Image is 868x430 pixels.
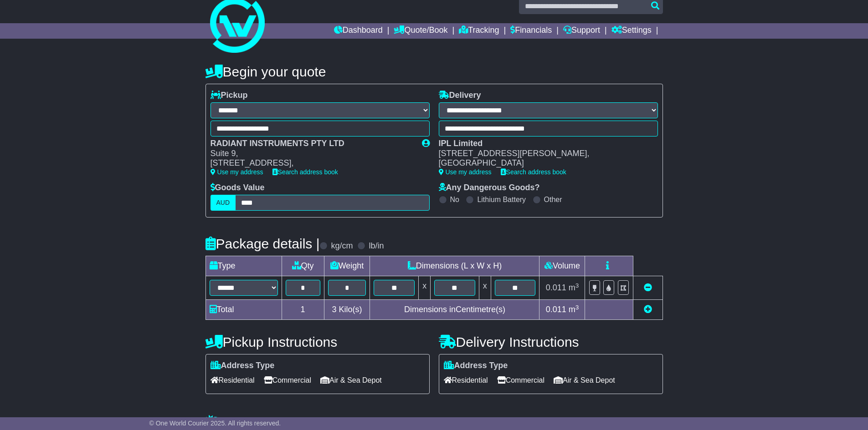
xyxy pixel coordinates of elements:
[394,23,447,39] a: Quote/Book
[370,300,539,320] td: Dimensions in Centimetre(s)
[501,168,566,176] a: Search address book
[205,300,282,320] td: Total
[477,195,526,204] label: Lithium Battery
[211,373,255,387] span: Residential
[459,23,499,39] a: Tracking
[211,361,275,371] label: Address Type
[334,23,383,39] a: Dashboard
[370,256,539,276] td: Dimensions (L x W x H)
[205,415,663,430] h4: Warranty & Insurance
[272,168,338,176] a: Search address book
[205,236,320,251] h4: Package details |
[205,334,430,349] h4: Pickup Instructions
[369,241,384,251] label: lb/in
[544,195,562,204] label: Other
[546,305,566,314] span: 0.011
[439,334,663,349] h4: Delivery Instructions
[569,283,579,292] span: m
[439,183,540,193] label: Any Dangerous Goods?
[439,149,649,159] div: [STREET_ADDRESS][PERSON_NAME],
[611,23,652,39] a: Settings
[332,305,336,314] span: 3
[563,23,600,39] a: Support
[444,361,508,371] label: Address Type
[211,158,413,168] div: [STREET_ADDRESS],
[444,373,488,387] span: Residential
[575,304,579,311] sup: 3
[569,305,579,314] span: m
[554,373,615,387] span: Air & Sea Depot
[331,241,353,251] label: kg/cm
[211,195,236,211] label: AUD
[149,420,281,427] span: © One World Courier 2025. All rights reserved.
[211,168,263,176] a: Use my address
[539,256,585,276] td: Volume
[510,23,552,39] a: Financials
[211,183,265,193] label: Goods Value
[324,300,370,320] td: Kilo(s)
[282,300,324,320] td: 1
[211,91,248,101] label: Pickup
[439,158,649,168] div: [GEOGRAPHIC_DATA]
[450,195,459,204] label: No
[264,373,311,387] span: Commercial
[575,282,579,289] sup: 3
[546,283,566,292] span: 0.011
[211,139,413,149] div: RADIANT INSTRUMENTS PTY LTD
[205,256,282,276] td: Type
[211,149,413,159] div: Suite 9,
[282,256,324,276] td: Qty
[479,276,491,300] td: x
[497,373,544,387] span: Commercial
[439,139,649,149] div: IPL Limited
[419,276,431,300] td: x
[205,64,663,79] h4: Begin your quote
[324,256,370,276] td: Weight
[439,168,492,176] a: Use my address
[320,373,382,387] span: Air & Sea Depot
[439,91,481,101] label: Delivery
[644,283,652,292] a: Remove this item
[644,305,652,314] a: Add new item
